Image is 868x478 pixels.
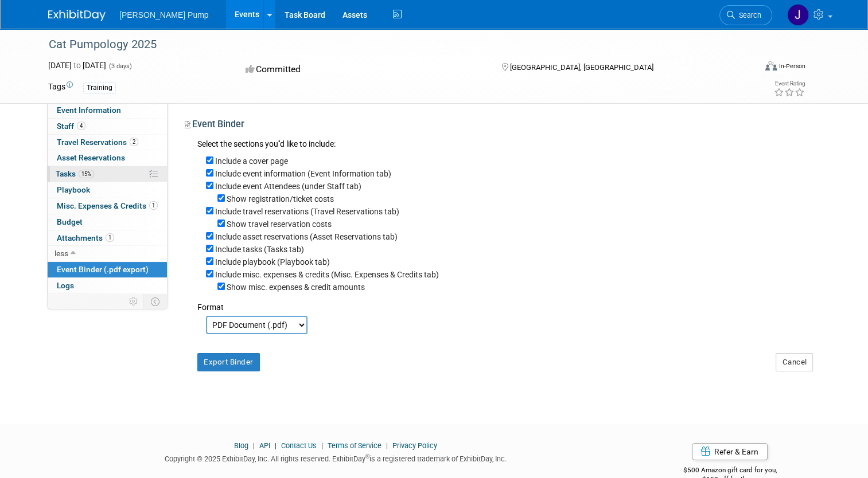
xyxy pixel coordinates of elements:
a: Budget [48,214,167,230]
span: 1 [106,233,114,242]
span: 15% [79,170,94,178]
div: Format [197,293,811,313]
sup: ® [365,453,369,460]
button: Cancel [776,353,813,371]
label: Include playbook (Playbook tab) [215,257,330,267]
a: Event Information [48,103,167,118]
div: Event Binder [185,118,811,135]
a: API [259,441,270,450]
a: Logs [48,278,167,293]
span: [DATE] [DATE] [48,61,106,70]
span: | [318,441,326,450]
label: Include misc. expenses & credits (Misc. Expenses & Credits tab) [215,270,439,279]
span: Tasks [56,169,94,178]
label: Include asset reservations (Asset Reservations tab) [215,232,398,241]
label: Include a cover page [215,156,288,166]
div: Select the sections you''d like to include: [197,138,811,151]
a: Misc. Expenses & Credits1 [48,198,167,214]
a: Blog [234,441,248,450]
span: Attachments [57,233,114,242]
label: Show travel reservation costs [227,220,332,229]
span: | [250,441,258,450]
div: Event Rating [774,81,805,87]
span: Event Binder (.pdf export) [57,265,149,274]
span: to [72,61,83,70]
span: Budget [57,217,83,226]
a: Attachments1 [48,230,167,246]
a: Contact Us [281,441,317,450]
a: Terms of Service [328,441,382,450]
a: Travel Reservations2 [48,135,167,150]
label: Include travel reservations (Travel Reservations tab) [215,207,399,216]
div: In-Person [779,62,805,70]
label: Include event Attendees (under Staff tab) [215,182,361,191]
div: Event Format [694,60,805,77]
a: Refer & Earn [692,443,768,460]
div: Training [83,82,116,94]
a: Staff4 [48,119,167,134]
a: Search [719,5,772,25]
span: less [55,249,68,258]
span: 4 [77,122,85,130]
div: Committed [242,60,483,80]
a: Playbook [48,182,167,198]
span: Staff [57,122,85,131]
span: Travel Reservations [57,138,138,147]
button: Export Binder [197,353,260,371]
span: Search [735,11,761,19]
td: Personalize Event Tab Strip [124,294,144,309]
img: Format-Inperson.png [765,61,777,70]
label: Include event information (Event Information tab) [215,169,391,178]
span: [PERSON_NAME] Pump [119,10,209,19]
span: | [272,441,279,450]
a: Event Binder (.pdf export) [48,262,167,277]
span: Asset Reservations [57,153,125,162]
span: (3 days) [108,62,132,70]
a: less [48,246,167,261]
a: Asset Reservations [48,150,167,166]
div: Cat Pumpology 2025 [45,34,741,55]
label: Show registration/ticket costs [227,194,334,203]
span: Misc. Expenses & Credits [57,201,158,210]
img: ExhibitDay [48,10,106,21]
span: Logs [57,281,74,290]
span: 2 [130,138,138,146]
div: Copyright © 2025 ExhibitDay, Inc. All rights reserved. ExhibitDay is a registered trademark of Ex... [48,451,622,464]
span: [GEOGRAPHIC_DATA], [GEOGRAPHIC_DATA] [510,63,653,72]
a: Tasks15% [48,166,167,182]
label: Include tasks (Tasks tab) [215,245,304,254]
span: | [383,441,391,450]
span: Playbook [57,185,90,194]
a: Privacy Policy [392,441,437,450]
td: Tags [48,81,73,94]
td: Toggle Event Tabs [144,294,168,309]
span: Event Information [57,105,121,115]
label: Show misc. expenses & credit amounts [227,283,365,292]
img: Jake Sowders [787,4,809,26]
span: 1 [149,201,158,210]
